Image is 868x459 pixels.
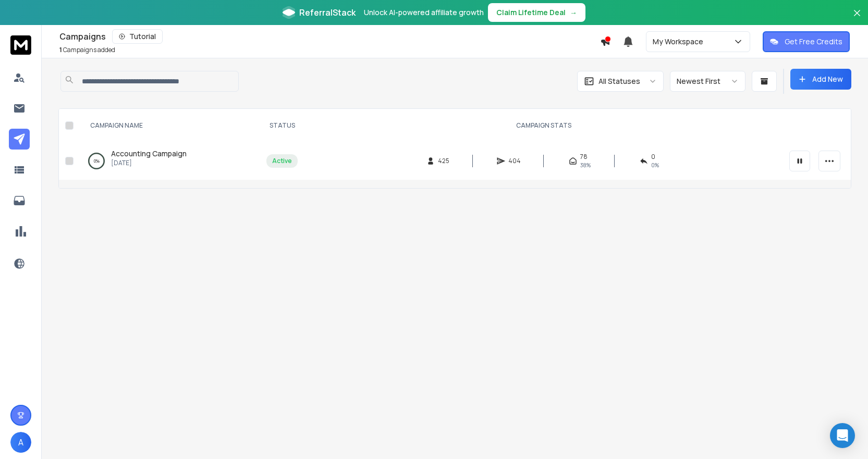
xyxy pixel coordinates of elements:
[304,109,783,142] th: CAMPAIGN STATS
[94,156,100,166] p: 0 %
[580,153,588,161] span: 78
[59,46,115,54] p: Campaigns added
[790,69,851,90] button: Add New
[299,6,356,19] span: ReferralStack
[830,423,855,448] div: Open Intercom Messenger
[850,6,864,31] button: Close banner
[111,159,187,167] p: [DATE]
[10,432,31,453] button: A
[580,161,591,169] span: 38 %
[488,3,585,22] button: Claim Lifetime Deal→
[438,157,449,165] span: 425
[111,148,187,158] span: Accounting Campaign
[651,161,659,169] span: 0 %
[598,76,640,86] p: All Statuses
[670,71,745,92] button: Newest First
[59,29,600,44] div: Campaigns
[78,109,260,142] th: CAMPAIGN NAME
[59,45,62,54] span: 1
[653,36,707,47] p: My Workspace
[570,7,577,18] span: →
[508,157,521,165] span: 404
[78,142,260,180] td: 0%Accounting Campaign[DATE]
[260,109,304,142] th: STATUS
[111,148,187,159] a: Accounting Campaign
[763,31,850,52] button: Get Free Credits
[785,36,842,47] p: Get Free Credits
[272,157,292,165] div: Active
[364,7,484,18] p: Unlock AI-powered affiliate growth
[112,29,163,44] button: Tutorial
[651,153,655,161] span: 0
